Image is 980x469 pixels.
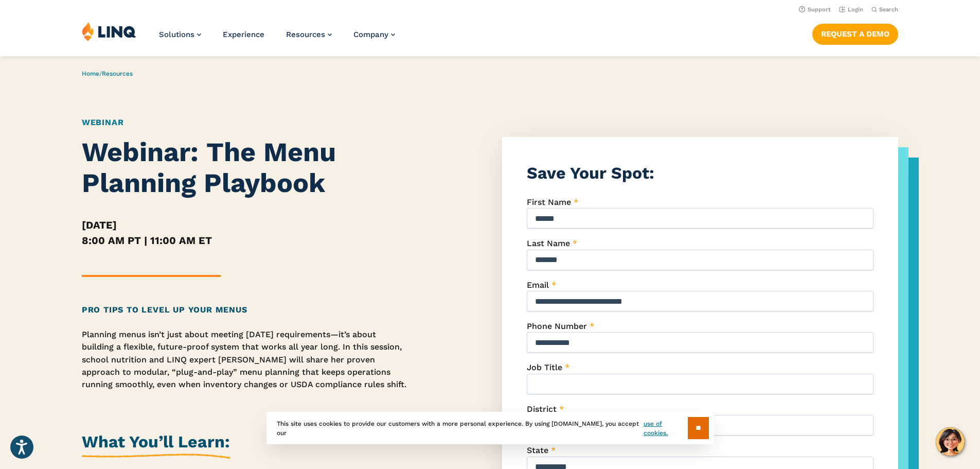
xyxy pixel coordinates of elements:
[879,6,898,13] span: Search
[286,30,325,39] span: Resources
[527,238,570,248] span: Last Name
[527,404,557,414] span: District
[812,22,898,44] nav: Button Navigation
[82,304,408,316] h2: Pro Tips to Level Up Your Menus
[82,117,124,127] a: Webinar
[527,280,549,290] span: Email
[266,412,714,444] div: This site uses cookies to provide our customers with a more personal experience. By using [DOMAIN...
[527,321,587,331] span: Phone Number
[527,163,654,183] strong: Save Your Spot:
[102,70,133,77] a: Resources
[82,233,408,248] h5: 8:00 AM PT | 11:00 AM ET
[159,22,395,56] nav: Primary Navigation
[527,362,562,372] span: Job Title
[82,22,136,41] img: LINQ | K‑12 Software
[82,137,408,199] h1: Webinar: The Menu Planning Playbook
[82,70,99,77] a: Home
[353,30,395,39] a: Company
[353,30,388,39] span: Company
[82,328,408,391] p: Planning menus isn’t just about meeting [DATE] requirements—it’s about building a flexible, futur...
[223,30,264,39] a: Experience
[286,30,332,39] a: Resources
[871,6,898,13] button: Open Search Bar
[839,6,863,13] a: Login
[82,70,133,77] span: /
[799,6,831,13] a: Support
[159,30,201,39] a: Solutions
[527,197,571,207] span: First Name
[812,24,898,44] a: Request a Demo
[936,427,965,456] button: Hello, have a question? Let’s chat.
[82,217,408,233] h5: [DATE]
[159,30,194,39] span: Solutions
[644,419,687,438] a: use of cookies.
